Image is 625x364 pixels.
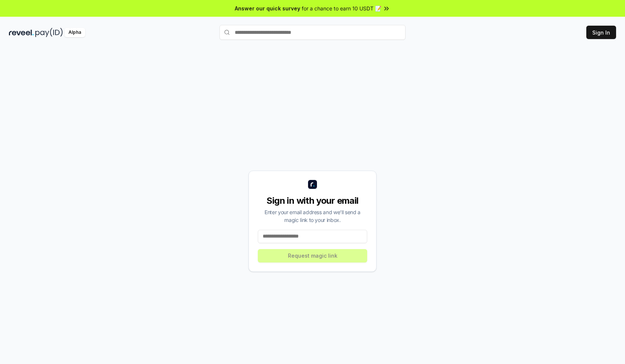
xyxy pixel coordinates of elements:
[302,4,381,12] span: for a chance to earn 10 USDT 📝
[64,28,85,37] div: Alpha
[258,195,367,207] div: Sign in with your email
[258,208,367,224] div: Enter your email address and we’ll send a magic link to your inbox.
[308,180,317,189] img: logo_small
[35,28,63,37] img: pay_id
[235,4,300,12] span: Answer our quick survey
[586,26,616,39] button: Sign In
[9,28,34,37] img: reveel_dark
